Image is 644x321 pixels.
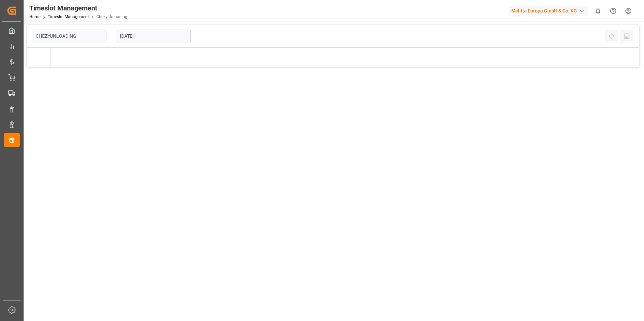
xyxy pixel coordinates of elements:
a: Timeslot Management [48,14,89,19]
a: Home [29,14,40,19]
input: Type to search/select [32,30,106,42]
button: show 0 new notifications [590,3,606,19]
div: Melitta Europa GmbH & Co. KG [509,6,588,16]
button: Help Center [606,3,621,19]
input: DD-MM-YYYY [116,30,191,42]
div: Timeslot Management [29,3,127,13]
button: Melitta Europa GmbH & Co. KG [509,4,590,17]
